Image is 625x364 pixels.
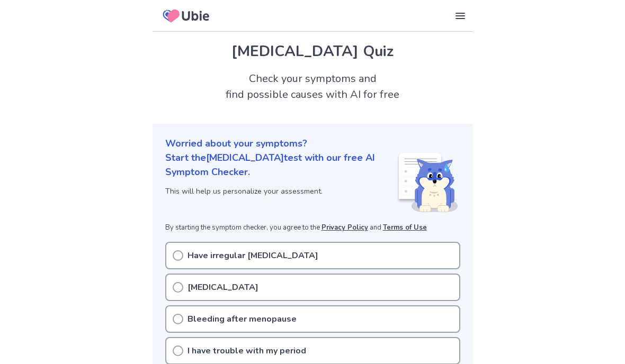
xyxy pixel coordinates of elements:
[187,249,318,262] p: Have irregular [MEDICAL_DATA]
[187,281,258,294] p: [MEDICAL_DATA]
[165,136,460,151] p: Worried about your symptoms?
[383,223,427,232] a: Terms of Use
[165,186,397,197] p: This will help us personalize your assessment.
[322,223,368,232] a: Privacy Policy
[165,223,460,233] p: By starting the symptom checker, you agree to the and
[397,153,458,212] img: Shiba
[165,40,460,62] h1: [MEDICAL_DATA] Quiz
[165,151,397,179] p: Start the [MEDICAL_DATA] test with our free AI Symptom Checker.
[187,344,306,357] p: I have trouble with my period
[153,71,473,103] h2: Check your symptoms and find possible causes with AI for free
[187,313,297,325] p: Bleeding after menopause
